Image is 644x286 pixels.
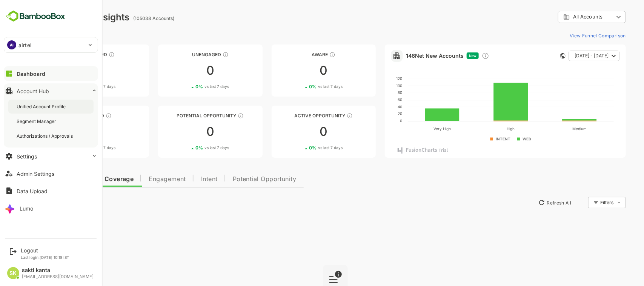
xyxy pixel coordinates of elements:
div: Unengaged [132,52,236,57]
div: Dashboard [17,71,45,77]
div: 0 [245,126,350,138]
span: vs last 7 days [65,145,89,151]
text: 40 [371,105,376,109]
text: 80 [371,90,376,95]
text: Very High [407,126,424,131]
ag: (105038 Accounts) [107,15,150,21]
span: New [443,54,450,58]
button: New Insights [18,196,73,209]
span: vs last 7 days [178,145,203,151]
div: Active Opportunity [245,113,350,118]
div: Filters [574,200,587,205]
button: Refresh All [509,197,548,209]
div: Potential Opportunity [132,113,236,118]
div: 0 [132,65,236,77]
div: Filters [573,196,599,209]
div: Discover new ICP-fit accounts showing engagement — via intent surges, anonymous website visits, L... [455,52,463,60]
a: Active OpportunityThese accounts have open opportunities which might be at any of the Sales Stage... [245,106,350,158]
div: These accounts have just entered the buying cycle and need further nurturing [303,52,309,58]
div: Unreached [18,52,123,57]
span: vs last 7 days [292,145,316,151]
div: 0 [18,126,123,138]
div: Data Upload [17,188,48,194]
div: SK [7,267,19,279]
div: Authorizations / Approvals [17,133,74,139]
img: BambooboxFullLogoMark.5f36c76dfaba33ec1ec1367b70bb1252.svg [4,9,68,23]
div: These accounts have open opportunities which might be at any of the Sales Stages [320,113,326,119]
div: 0 [245,65,350,77]
span: All Accounts [547,14,576,20]
div: 0 % [55,145,89,151]
div: 0 [18,65,123,77]
div: This card does not support filter and segments [534,53,539,58]
a: EngagedThese accounts are warm, further nurturing would qualify them to MQAs00%vs last 7 days [18,106,123,158]
div: All Accounts [537,14,587,20]
div: AI [7,40,16,49]
div: Unified Account Profile [17,103,67,110]
span: vs last 7 days [292,84,316,89]
div: All Accounts [532,10,599,25]
a: AwareThese accounts have just entered the buying cycle and need further nurturing00%vs last 7 days [245,45,350,97]
div: These accounts are warm, further nurturing would qualify them to MQAs [79,113,85,119]
span: Potential Opportunity [206,176,270,182]
span: Intent [175,176,191,182]
text: 120 [370,76,376,81]
a: UnreachedThese accounts have not been engaged with for a defined time period00%vs last 7 days [18,45,123,97]
span: vs last 7 days [178,84,203,89]
div: sakti kanta [22,267,94,274]
div: 0 % [169,145,203,151]
div: These accounts are MQAs and can be passed on to Inside Sales [211,113,217,119]
span: Data Quality and Coverage [26,176,107,182]
span: [DATE] - [DATE] [548,51,582,61]
text: 20 [371,111,376,116]
div: Settings [17,153,37,160]
button: Dashboard [4,66,98,81]
button: [DATE] - [DATE] [542,51,593,61]
button: Lumo [4,201,98,216]
div: 0 % [283,145,316,151]
text: High [481,126,489,131]
div: Lumo [20,205,33,212]
div: Engaged [18,113,123,118]
div: Aware [245,52,350,57]
div: 0 [132,126,236,138]
div: Account Hub [17,88,49,94]
text: 60 [371,97,376,102]
div: Logout [21,247,69,254]
text: 100 [370,83,376,88]
span: Engagement [122,176,160,182]
div: 0 % [283,84,316,89]
text: 0 [373,118,376,123]
a: Potential OpportunityThese accounts are MQAs and can be passed on to Inside Sales00%vs last 7 days [132,106,236,158]
a: 146Net New Accounts [380,52,437,59]
div: These accounts have not been engaged with for a defined time period [82,52,88,58]
div: Admin Settings [17,171,54,177]
div: Dashboard Insights [18,12,103,23]
span: vs last 7 days [65,84,89,89]
button: Data Upload [4,183,98,198]
div: [EMAIL_ADDRESS][DOMAIN_NAME] [22,274,94,279]
button: Admin Settings [4,166,98,181]
button: Settings [4,149,98,164]
a: UnengagedThese accounts have not shown enough engagement and need nurturing00%vs last 7 days [132,45,236,97]
div: AIairtel [4,37,98,52]
div: 0 % [55,84,89,89]
button: View Funnel Comparison [540,29,599,42]
button: Account Hub [4,83,98,98]
p: Last login: [DATE] 10:18 IST [21,255,69,260]
div: Segment Manager [17,118,58,125]
p: airtel [18,41,32,49]
div: 0 % [169,84,203,89]
div: These accounts have not shown enough engagement and need nurturing [196,52,202,58]
text: Medium [546,126,560,131]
